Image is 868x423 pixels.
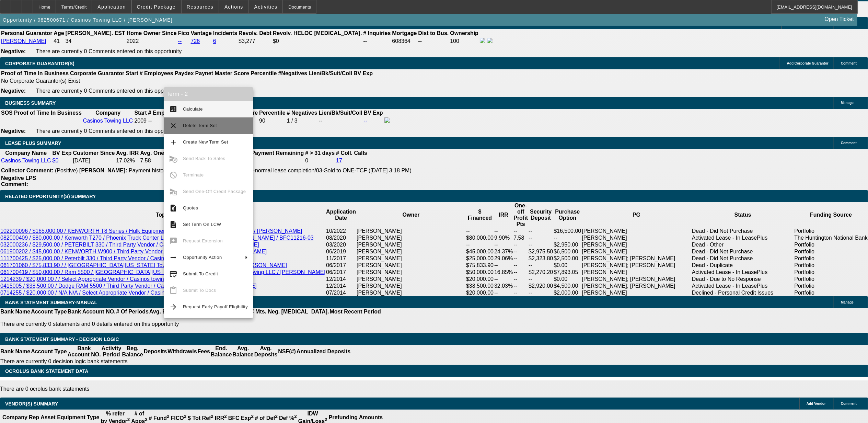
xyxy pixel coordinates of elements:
td: 9.90% [494,235,513,241]
a: [PERSON_NAME] [1,38,46,44]
span: LEASE PLUS SUMMARY [5,140,61,146]
b: Collector Comment: [1,168,54,173]
b: Customer Since [73,150,115,156]
b: Start [126,70,138,76]
b: Prefunding Amounts [329,414,383,420]
b: BV Exp [354,70,373,76]
b: # Employees [148,110,182,116]
td: Dead - Did Not Purchase [692,228,794,235]
button: Activities [249,0,283,13]
td: [PERSON_NAME] [581,248,691,255]
td: The Huntington National Bank [794,235,868,241]
td: -- [528,228,553,235]
th: Account Type [31,345,67,358]
td: $3,277 [238,37,272,45]
sup: 2 [127,417,130,422]
b: FICO [171,415,187,421]
td: $2,323.80 [528,255,553,262]
td: Portfolio [794,228,868,235]
td: -- [528,289,553,296]
td: -- [418,37,449,45]
td: 07/2014 [326,289,356,296]
mat-icon: arrow_forward [169,303,177,311]
td: Portfolio [794,283,868,289]
th: End. Balance [210,345,232,358]
sup: 2 [167,414,169,419]
th: $ Financed [466,202,494,228]
a: 032000236 / $29,500.00 / PETERBILT 330 / Third Party Vendor / Casinos Towing LLC / [PERSON_NAME] [0,242,259,248]
img: linkedin-icon.png [487,38,493,43]
b: # of Def [255,415,278,421]
th: Withdrawls [167,345,197,358]
td: -- [466,228,494,235]
a: $0 [53,158,59,163]
td: 16.85% [494,269,513,276]
th: Bank Account NO. [67,308,116,315]
b: Fico [178,30,189,36]
span: Resources [187,4,213,10]
td: $2,975.50 [528,248,553,255]
b: Company [95,110,120,116]
td: [PERSON_NAME] [581,269,691,276]
td: [PERSON_NAME] [356,276,466,283]
b: #Negatives [278,70,308,76]
td: [PERSON_NAME] [581,235,691,241]
b: Start [134,110,147,116]
a: 1214239 / $20,000.00 / / Select Appropriate Vendor / Casinos towing / [PERSON_NAME] [0,276,217,282]
td: 12/2014 [326,283,356,289]
mat-icon: arrow_right_alt [169,253,177,262]
mat-icon: credit_score [169,270,177,278]
td: $2,950.00 [553,241,581,248]
td: -- [494,262,513,269]
mat-icon: calculate [169,105,177,113]
td: 0 [246,157,304,164]
td: $6,500.00 [553,248,581,255]
sup: 2 [145,417,147,422]
td: No Corporate Guarantor(s) Exist [1,78,376,84]
td: -- [494,228,513,235]
span: There are currently 0 Comments entered on this opportunity [36,88,182,94]
sup: 2 [211,414,213,419]
td: 06/2017 [326,269,356,276]
th: Avg. End Balance [149,308,196,315]
td: 41 [53,37,64,45]
b: Avg. IRR [116,150,139,156]
span: OCROLUS BANK STATEMENT DATA [5,368,88,374]
td: 7.58 [140,157,201,164]
span: Credit Package [137,4,176,10]
td: [PERSON_NAME] [356,241,466,248]
p: There are currently 0 statements and 0 details entered on this opportunity [0,321,381,327]
th: Most Recent Period [329,308,381,315]
span: Opportunity Action [183,255,222,260]
span: (Positive) [55,168,78,173]
td: $0.00 [553,262,581,269]
b: Company Name [5,150,47,156]
b: Lien/Bk/Suit/Coll [319,110,362,116]
td: [PERSON_NAME] [356,262,466,269]
td: Dead - Did Not Purchase [692,255,794,262]
th: IRR [494,202,513,228]
b: Rep [29,414,39,420]
a: 061700419 / $50,000.00 / Ram 5500 / [GEOGRAPHIC_DATA][US_STATE] Tow Equipment / Casinos Towing LL... [0,269,325,275]
b: # Payment Remaining [247,150,304,156]
span: -- [148,118,152,124]
td: 29.06% [494,255,513,262]
b: BV Exp [364,110,383,116]
td: Portfolio [794,289,868,296]
button: Resources [182,0,219,13]
b: Negative: [1,88,26,94]
th: Bank Account NO. [67,345,101,358]
div: 1 / 3 [287,118,317,124]
td: -- [513,228,528,235]
th: # Of Periods [116,308,149,315]
b: Negative: [1,48,26,54]
b: Home Owner Since [127,30,177,36]
a: 726 [191,38,200,44]
td: [PERSON_NAME] [581,228,691,235]
td: 34 [65,37,126,45]
td: 08/2020 [326,235,356,241]
td: -- [494,289,513,296]
td: 0 [305,157,335,164]
td: [PERSON_NAME]; [PERSON_NAME] [581,262,691,269]
td: -- [513,255,528,262]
